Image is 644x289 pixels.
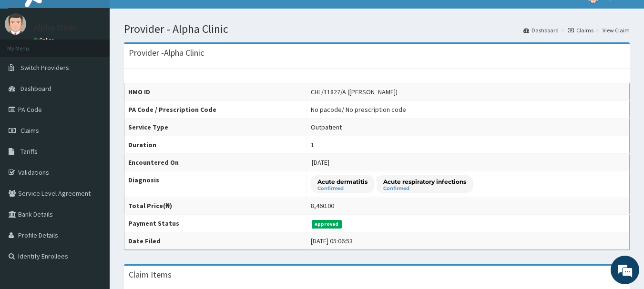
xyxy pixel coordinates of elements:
[124,101,307,119] th: PA Code / Prescription Code
[124,136,307,154] th: Duration
[156,5,179,28] div: Minimize live chat window
[124,23,630,35] h1: Provider - Alpha Clinic
[311,105,406,114] div: No pacode / No prescription code
[124,171,307,197] th: Diagnosis
[311,201,334,210] div: 8,460.00
[124,119,307,136] th: Service Type
[33,23,76,32] p: Alpha Clinic
[312,220,342,229] span: Approved
[383,178,466,186] p: Acute respiratory infections
[311,122,342,132] div: Outpatient
[124,232,307,250] th: Date Filed
[50,53,160,66] div: Chat with us now
[129,49,204,57] h3: Provider - Alpha Clinic
[124,197,307,215] th: Total Price(₦)
[20,126,39,135] span: Claims
[312,158,329,167] span: [DATE]
[20,147,38,156] span: Tariffs
[523,26,559,34] a: Dashboard
[20,63,69,72] span: Switch Providers
[311,236,353,246] div: [DATE] 05:06:53
[18,48,39,71] img: d_794563401_company_1708531726252_794563401
[568,26,593,34] a: Claims
[383,186,466,191] small: Confirmed
[5,13,26,35] img: User Image
[129,270,172,279] h3: Claim Items
[124,215,307,232] th: Payment Status
[55,85,132,181] span: We're online!
[20,84,51,93] span: Dashboard
[311,87,398,97] div: CHL/11827/A ([PERSON_NAME])
[124,83,307,101] th: HMO ID
[317,186,368,191] small: Confirmed
[317,178,368,186] p: Acute dermatitis
[5,190,182,223] textarea: Type your message and hit 'Enter'
[311,140,314,149] div: 1
[33,37,56,43] a: Online
[603,26,630,34] a: View Claim
[124,154,307,171] th: Encountered On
